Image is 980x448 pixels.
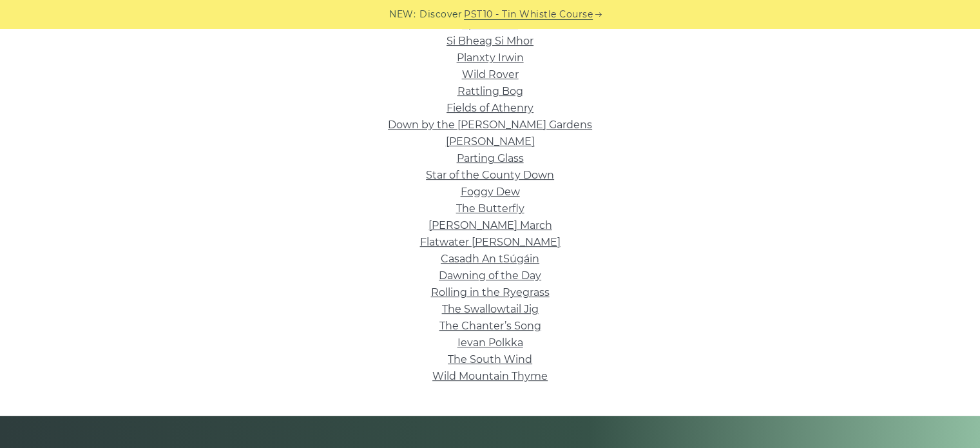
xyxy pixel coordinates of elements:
[446,135,535,148] a: [PERSON_NAME]
[426,169,554,181] a: Star of the County Down
[442,303,539,315] a: The Swallowtail Jig
[457,52,524,64] a: Planxty Irwin
[439,320,541,332] a: The Chanter’s Song
[464,7,593,22] a: PST10 - Tin Whistle Course
[461,186,520,198] a: Foggy Dew
[388,119,592,131] a: Down by the [PERSON_NAME] Gardens
[456,202,524,215] a: The Butterfly
[462,68,519,81] a: Wild Rover
[447,102,533,114] a: Fields of Athenry
[457,85,523,97] a: Rattling Bog
[457,336,523,349] a: Ievan Polkka
[428,219,552,231] a: [PERSON_NAME] March
[457,152,524,164] a: Parting Glass
[420,236,561,248] a: Flatwater [PERSON_NAME]
[431,286,550,298] a: Rolling in the Ryegrass
[419,7,462,22] span: Discover
[389,7,416,22] span: NEW:
[432,370,548,382] a: Wild Mountain Thyme
[441,253,539,265] a: Casadh An tSúgáin
[439,269,541,282] a: Dawning of the Day
[447,35,533,47] a: Si­ Bheag Si­ Mhor
[448,353,532,365] a: The South Wind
